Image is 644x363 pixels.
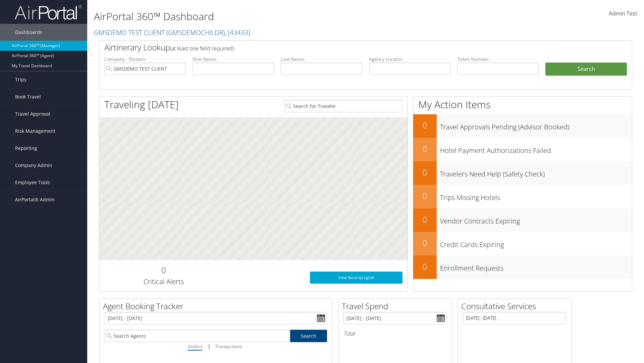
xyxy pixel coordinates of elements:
[413,185,632,208] a: 0Trips Missing Hotels
[290,330,327,342] a: Search
[105,342,327,351] div: |
[413,190,437,202] h2: 0
[440,166,632,179] h3: Travelers Need Help (Safety Check)
[104,42,583,53] h2: Airtinerary Lookup
[461,300,571,312] h2: Consultative Services
[343,330,447,337] h6: Total
[413,143,437,155] h2: 0
[104,56,186,63] label: Company - Division:
[284,100,402,112] input: Search for Traveler
[193,56,274,63] label: First Name:
[545,63,627,76] button: Search
[413,237,437,249] h2: 0
[413,114,632,138] a: 0Travel Approvals Pending (Advisor Booked)
[440,213,632,226] h3: Vendor Contracts Expiring
[413,120,437,131] h2: 0
[440,119,632,132] h3: Travel Approvals Pending (Advisor Booked)
[15,4,82,20] img: airportal-logo.png
[342,300,452,312] h2: Travel Spend
[15,140,37,157] span: Reporting
[413,138,632,161] a: 0Hotel Payment Authorizations Failed
[103,300,332,312] h2: Agent Booking Tracker
[15,157,52,174] span: Company Admin
[187,343,202,350] i: Dollars
[94,28,250,37] a: GMSDEMO TEST CLIENT
[440,260,632,273] h3: Enrollment Requests
[440,143,632,155] h3: Hotel Payment Authorizations Failed
[15,71,26,88] span: Trips
[413,255,632,279] a: 0Enrollment Requests
[440,237,632,249] h3: Credit Cards Expiring
[105,330,290,342] input: Search Agents
[15,191,55,208] span: AirPortal® Admin
[215,343,241,350] i: Transactions
[166,28,225,37] span: ( GMSDEMOCHILDR )
[413,97,632,112] h1: My Action Items
[15,174,50,191] span: Employee Tools
[225,28,250,37] span: , [ 43433 ]
[15,88,41,105] span: Book Travel
[104,97,179,112] h1: Traveling [DATE]
[310,272,402,284] a: View SecurityLogic®
[413,208,632,232] a: 0Vendor Contracts Expiring
[15,24,42,41] span: Dashboards
[457,56,539,63] label: Ticket Number:
[609,10,637,17] span: Admin Test
[94,9,456,24] h1: AirPortal 360™ Dashboard
[440,190,632,202] h3: Trips Missing Hotels
[609,3,637,24] a: Admin Test
[413,261,437,272] h2: 0
[104,265,223,276] h2: 0
[413,214,437,225] h2: 0
[15,106,50,122] span: Travel Approval
[413,167,437,178] h2: 0
[413,232,632,255] a: 0Credit Cards Expiring
[15,123,55,139] span: Risk Management
[104,277,223,286] h3: Critical Alerts
[281,56,362,63] label: Last Name:
[413,161,632,185] a: 0Travelers Need Help (Safety Check)
[170,45,234,52] span: (at least one field required)
[369,56,450,63] label: Agency Locator:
